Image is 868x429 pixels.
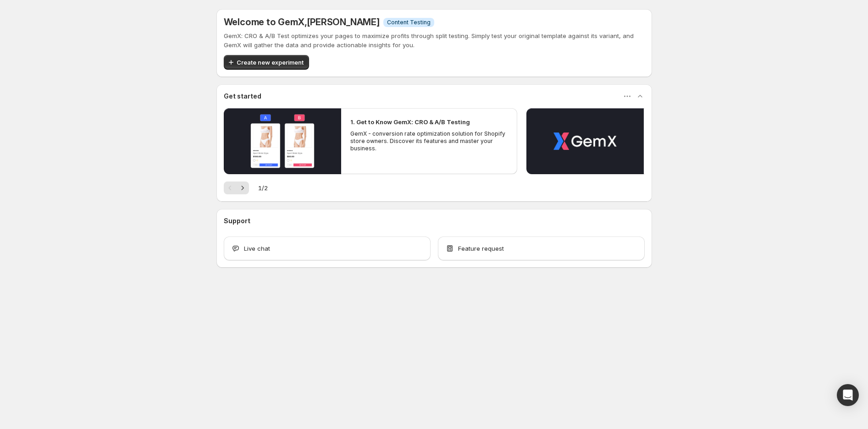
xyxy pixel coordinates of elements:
h5: Welcome to GemX [224,16,380,27]
button: Play video [224,108,341,174]
button: Next [236,181,249,194]
p: GemX - conversion rate optimization solution for Shopify store owners. Discover its features and ... [350,130,508,152]
span: Live chat [244,244,270,253]
h3: Get started [224,92,261,101]
span: Feature request [458,244,504,253]
nav: Pagination [224,181,249,194]
span: 1 / 2 [258,183,268,192]
button: Play video [526,108,644,174]
div: Open Intercom Messenger [837,384,859,406]
button: Create new experiment [224,55,309,70]
h3: Support [224,216,250,225]
span: Create new experiment [237,58,304,67]
h2: 1. Get to Know GemX: CRO & A/B Testing [350,117,470,126]
span: , [PERSON_NAME] [304,16,380,27]
span: Content Testing [387,19,431,26]
p: GemX: CRO & A/B Test optimizes your pages to maximize profits through split testing. Simply test ... [224,31,645,49]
